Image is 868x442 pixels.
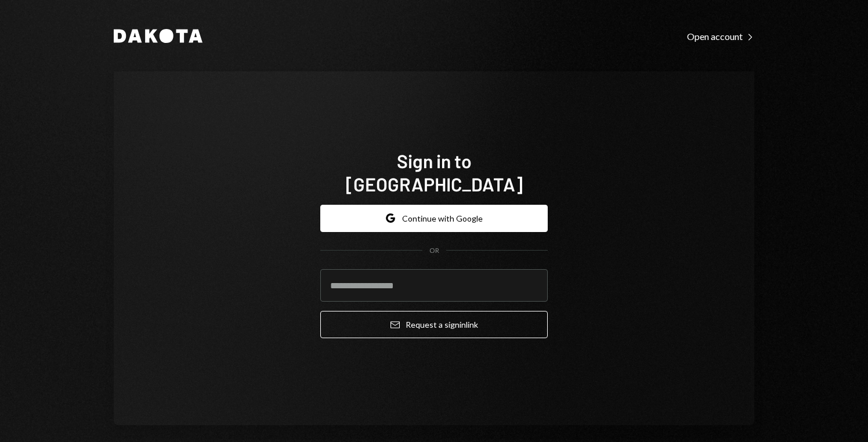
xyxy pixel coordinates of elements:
div: Open account [687,31,754,42]
h1: Sign in to [GEOGRAPHIC_DATA] [320,149,548,195]
button: Request a signinlink [320,311,548,338]
a: Open account [687,30,754,42]
div: OR [429,246,439,256]
button: Continue with Google [320,205,548,232]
